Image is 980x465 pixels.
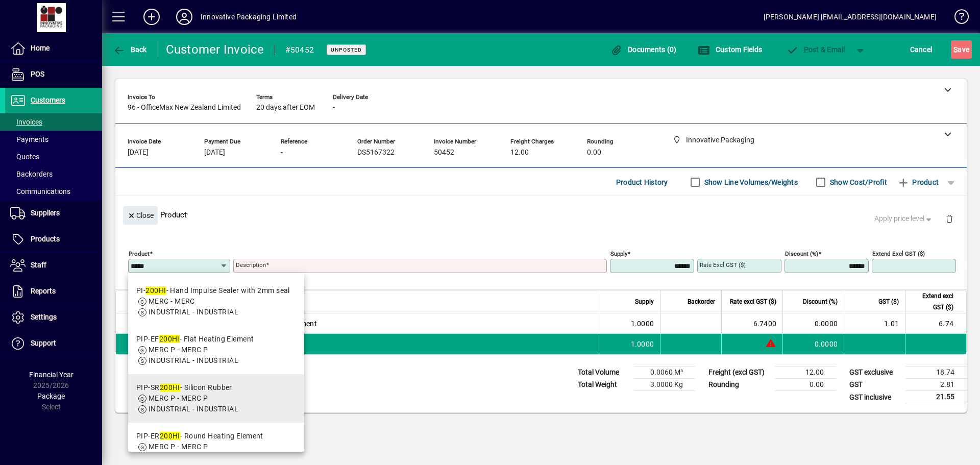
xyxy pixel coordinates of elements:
[844,313,905,334] td: 1.01
[782,334,844,354] td: 0.0000
[10,187,70,195] span: Communications
[136,382,238,393] div: PIP-SR - Silicon Rubber
[905,391,967,404] td: 21.55
[510,149,529,157] span: 12.00
[703,379,775,391] td: Rounding
[782,313,844,334] td: 0.0000
[781,40,850,59] button: Post & Email
[634,379,695,391] td: 3.0000 Kg
[844,379,905,391] td: GST
[634,366,695,379] td: 0.0060 M³
[612,173,672,191] button: Product History
[128,149,149,157] span: [DATE]
[785,250,818,257] mat-label: Discount (%)
[937,214,962,223] app-page-header-button: Delete
[5,253,102,278] a: Staff
[37,392,65,400] span: Package
[5,113,102,131] a: Invoices
[31,70,44,78] span: POS
[145,286,166,295] em: 200HI
[128,104,241,112] span: 96 - OfficeMax New Zealand Limited
[5,165,102,183] a: Backorders
[149,356,238,364] span: INDUSTRIAL - INDUSTRIAL
[870,210,938,228] button: Apply price level
[10,135,48,143] span: Payments
[160,432,180,440] em: 200HI
[10,170,53,178] span: Backorders
[31,44,50,52] span: Home
[135,8,168,26] button: Add
[120,210,160,219] app-page-header-button: Close
[947,2,967,35] a: Knowledge Base
[730,296,776,307] span: Rate excl GST ($)
[285,42,314,58] div: #50452
[688,296,715,307] span: Backorder
[703,366,775,379] td: Freight (excl GST)
[128,326,304,374] mat-option: PIP-EF200HI - Flat Heating Element
[5,279,102,304] a: Reports
[149,405,238,413] span: INDUSTRIAL - INDUSTRIAL
[874,213,934,224] span: Apply price level
[5,62,102,87] a: POS
[31,209,60,217] span: Suppliers
[804,45,808,54] span: P
[102,40,158,59] app-page-header-button: Back
[10,153,39,161] span: Quotes
[115,196,967,233] div: Product
[31,287,56,295] span: Reports
[149,394,208,402] span: MERC P - MERC P
[844,366,905,379] td: GST exclusive
[331,46,362,53] span: Unposted
[5,331,102,356] a: Support
[953,45,958,54] span: S
[616,174,668,190] span: Product History
[5,36,102,61] a: Home
[728,319,776,329] div: 6.7400
[844,391,905,404] td: GST inclusive
[905,313,966,334] td: 6.74
[803,296,838,307] span: Discount (%)
[878,296,899,307] span: GST ($)
[10,118,42,126] span: Invoices
[168,8,201,26] button: Profile
[434,149,454,157] span: 50452
[573,366,634,379] td: Total Volume
[136,334,254,345] div: PIP-EF - Flat Heating Element
[573,379,634,391] td: Total Weight
[149,443,208,451] span: MERC P - MERC P
[775,379,836,391] td: 0.00
[149,297,195,305] span: MERC - MERC
[587,149,601,157] span: 0.00
[5,227,102,252] a: Products
[698,45,762,54] span: Custom Fields
[631,339,654,349] span: 1.0000
[775,366,836,379] td: 12.00
[31,339,56,347] span: Support
[201,9,297,25] div: Innovative Packaging Limited
[951,40,972,59] button: Save
[123,206,158,225] button: Close
[256,104,315,112] span: 20 days after EOM
[702,177,798,187] label: Show Line Volumes/Weights
[5,305,102,330] a: Settings
[31,261,46,269] span: Staff
[159,335,180,343] em: 200HI
[912,290,953,313] span: Extend excl GST ($)
[113,45,147,54] span: Back
[204,149,225,157] span: [DATE]
[5,183,102,200] a: Communications
[357,149,395,157] span: DS5167322
[5,148,102,165] a: Quotes
[149,308,238,316] span: INDUSTRIAL - INDUSTRIAL
[908,40,935,59] button: Cancel
[910,41,933,58] span: Cancel
[236,261,266,268] mat-label: Description
[610,45,677,54] span: Documents (0)
[905,379,967,391] td: 2.81
[160,383,180,391] em: 200HI
[937,206,962,231] button: Delete
[700,261,746,268] mat-label: Rate excl GST ($)
[31,235,60,243] span: Products
[610,250,627,257] mat-label: Supply
[631,319,654,329] span: 1.0000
